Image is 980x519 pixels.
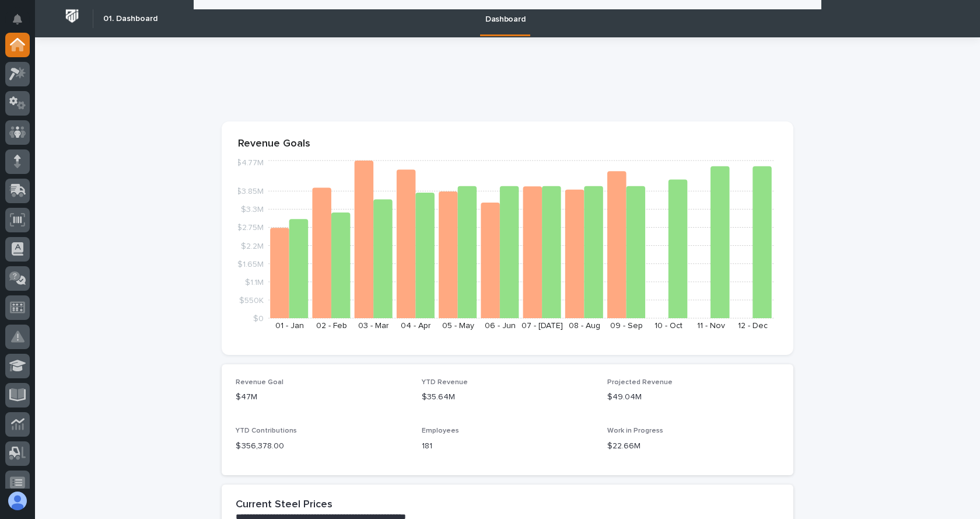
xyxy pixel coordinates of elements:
[401,322,431,330] text: 04 - Apr
[569,322,600,330] text: 08 - Aug
[521,322,563,330] text: 07 - [DATE]
[607,379,673,386] span: Projected Revenue
[654,322,682,330] text: 10 - Oct
[610,322,643,330] text: 09 - Sep
[316,322,347,330] text: 02 - Feb
[245,278,264,286] tspan: $1.1M
[442,322,474,330] text: 05 - May
[607,440,779,452] p: $22.66M
[607,391,779,403] p: $49.04M
[236,187,264,196] tspan: $3.85M
[697,322,725,330] text: 11 - Nov
[236,159,264,167] tspan: $4.77M
[358,322,389,330] text: 03 - Mar
[422,440,594,452] p: 181
[236,499,332,511] h2: Current Steel Prices
[422,379,468,386] span: YTD Revenue
[236,427,297,434] span: YTD Contributions
[236,379,283,386] span: Revenue Goal
[238,138,777,151] p: Revenue Goals
[236,391,408,403] p: $47M
[485,322,516,330] text: 06 - Jun
[241,242,264,250] tspan: $2.2M
[239,296,264,304] tspan: $550K
[237,224,264,232] tspan: $2.75M
[61,5,83,27] img: Workspace Logo
[422,427,459,434] span: Employees
[738,322,768,330] text: 12 - Dec
[422,391,594,403] p: $35.64M
[237,260,264,268] tspan: $1.65M
[5,489,30,513] button: users-avatar
[15,14,30,33] div: Notifications
[103,14,157,24] h2: 01. Dashboard
[236,440,408,452] p: $ 356,378.00
[241,205,264,214] tspan: $3.3M
[5,7,30,32] button: Notifications
[253,315,264,323] tspan: $0
[275,322,304,330] text: 01 - Jan
[607,427,663,434] span: Work in Progress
